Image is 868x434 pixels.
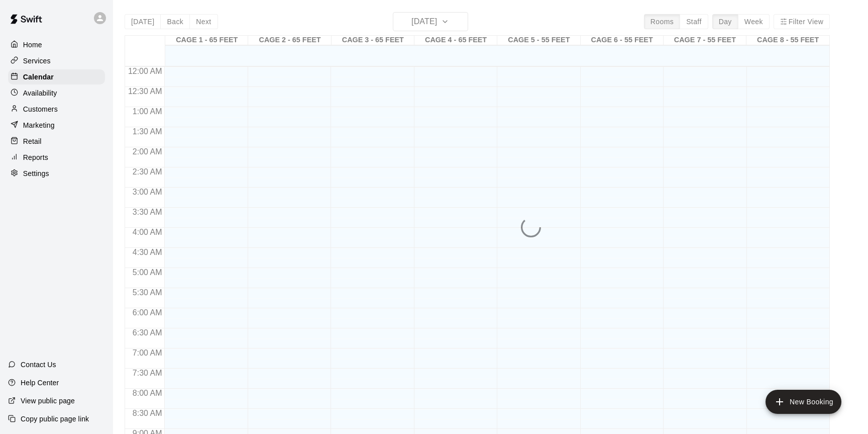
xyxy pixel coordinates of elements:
[21,378,59,388] p: Help Center
[23,104,58,114] p: Customers
[130,268,165,277] span: 5:00 AM
[664,36,746,45] div: CAGE 7 - 55 FEET
[126,67,165,75] span: 12:00 AM
[23,88,57,98] p: Availability
[23,120,55,130] p: Marketing
[130,349,165,357] span: 7:00 AM
[8,150,105,165] a: Reports
[21,360,56,370] p: Contact Us
[332,36,414,45] div: CAGE 3 - 65 FEET
[130,409,165,417] span: 8:30 AM
[130,389,165,397] span: 8:00 AM
[23,152,48,162] p: Reports
[8,166,105,181] a: Settings
[130,369,165,377] span: 7:30 AM
[165,36,248,45] div: CAGE 1 - 65 FEET
[23,56,51,66] p: Services
[126,87,165,96] span: 12:30 AM
[130,107,165,116] span: 1:00 AM
[23,168,49,179] p: Settings
[23,136,42,146] p: Retail
[130,308,165,317] span: 6:00 AM
[130,228,165,236] span: 4:00 AM
[130,167,165,176] span: 2:30 AM
[8,53,105,68] a: Services
[746,36,829,45] div: CAGE 8 - 55 FEET
[8,85,105,101] a: Availability
[130,328,165,337] span: 6:30 AM
[8,69,105,84] a: Calendar
[23,40,42,50] p: Home
[766,390,841,414] button: add
[248,36,331,45] div: CAGE 2 - 65 FEET
[130,208,165,216] span: 3:30 AM
[130,248,165,256] span: 4:30 AM
[8,134,105,149] a: Retail
[21,414,89,424] p: Copy public page link
[8,37,105,52] a: Home
[8,102,105,117] a: Customers
[130,288,165,297] span: 5:30 AM
[8,118,105,133] a: Marketing
[23,72,54,82] p: Calendar
[130,147,165,156] span: 2:00 AM
[414,36,497,45] div: CAGE 4 - 65 FEET
[581,36,664,45] div: CAGE 6 - 55 FEET
[130,127,165,136] span: 1:30 AM
[21,396,75,406] p: View public page
[130,188,165,196] span: 3:00 AM
[497,36,580,45] div: CAGE 5 - 55 FEET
